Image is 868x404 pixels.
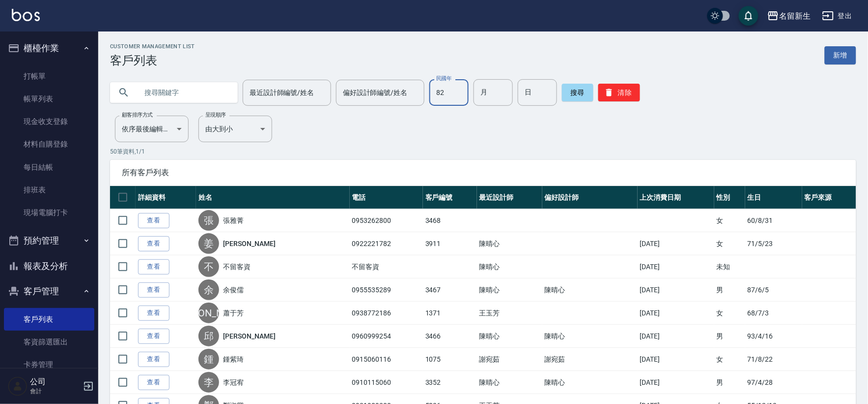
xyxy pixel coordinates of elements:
[4,331,94,353] a: 客資篩選匯出
[714,232,745,255] td: 女
[138,79,230,106] input: 搜尋關鍵字
[30,387,80,396] p: 會計
[714,186,745,209] th: 性別
[562,84,593,101] button: 搜尋
[223,377,244,387] a: 李冠宥
[714,255,745,279] td: 未知
[423,232,477,255] td: 3911
[198,256,219,277] div: 不
[350,325,423,348] td: 0960999254
[138,375,169,390] a: 查看
[745,371,802,394] td: 97/4/28
[223,216,244,225] a: 張雅菁
[542,371,638,394] td: 陳晴心
[477,232,542,255] td: 陳晴心
[745,232,802,255] td: 71/5/23
[350,371,423,394] td: 0910115060
[350,255,423,279] td: 不留客資
[745,325,802,348] td: 93/4/16
[714,325,745,348] td: 男
[423,371,477,394] td: 3352
[638,186,714,209] th: 上次消費日期
[136,186,196,209] th: 詳細資料
[745,302,802,325] td: 68/7/3
[350,302,423,325] td: 0938772186
[4,279,94,304] button: 客戶管理
[779,10,811,22] div: 名留新生
[198,349,219,370] div: 鍾
[138,329,169,344] a: 查看
[138,306,169,321] a: 查看
[205,111,226,119] label: 呈現順序
[4,228,94,253] button: 預約管理
[198,233,219,254] div: 姜
[542,279,638,302] td: 陳晴心
[818,7,856,25] button: 登出
[350,209,423,232] td: 0953262800
[477,371,542,394] td: 陳晴心
[638,325,714,348] td: [DATE]
[477,302,542,325] td: 王玉芳
[714,302,745,325] td: 女
[423,279,477,302] td: 3467
[4,110,94,133] a: 現金收支登錄
[423,302,477,325] td: 1371
[4,353,94,376] a: 卡券管理
[714,348,745,371] td: 女
[138,259,169,275] a: 查看
[477,279,542,302] td: 陳晴心
[223,239,275,249] a: [PERSON_NAME]
[122,111,153,119] label: 顧客排序方式
[745,209,802,232] td: 60/8/31
[542,186,638,209] th: 偏好設計師
[350,279,423,302] td: 0955535289
[12,9,40,21] img: Logo
[763,6,814,26] button: 名留新生
[477,186,542,209] th: 最近設計師
[745,186,802,209] th: 生日
[638,371,714,394] td: [DATE]
[198,326,219,346] div: 邱
[110,43,195,50] h2: Customer Management List
[4,179,94,201] a: 排班表
[542,325,638,348] td: 陳晴心
[138,236,169,251] a: 查看
[638,302,714,325] td: [DATE]
[598,84,640,101] button: 清除
[198,303,219,323] div: [PERSON_NAME]
[477,348,542,371] td: 謝宛茹
[223,331,275,341] a: [PERSON_NAME]
[542,348,638,371] td: 謝宛茹
[423,325,477,348] td: 3466
[223,285,244,295] a: 余俊儒
[223,354,244,364] a: 鍾紫琦
[436,75,451,82] label: 民國年
[4,201,94,224] a: 現場電腦打卡
[350,232,423,255] td: 0922221782
[745,279,802,302] td: 87/6/5
[477,325,542,348] td: 陳晴心
[423,209,477,232] td: 3468
[196,186,349,209] th: 姓名
[198,210,219,231] div: 張
[638,348,714,371] td: [DATE]
[825,46,856,64] a: 新增
[223,262,251,272] a: 不留客資
[30,377,80,387] h5: 公司
[138,213,169,228] a: 查看
[350,186,423,209] th: 電話
[714,279,745,302] td: 男
[745,348,802,371] td: 71/8/22
[638,232,714,255] td: [DATE]
[638,279,714,302] td: [DATE]
[350,348,423,371] td: 0915060116
[110,54,195,67] h3: 客戶列表
[802,186,856,209] th: 客戶來源
[4,156,94,179] a: 每日結帳
[223,308,244,318] a: 蕭于芳
[4,65,94,88] a: 打帳單
[198,116,272,142] div: 由大到小
[4,88,94,110] a: 帳單列表
[714,209,745,232] td: 女
[8,376,28,396] img: Person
